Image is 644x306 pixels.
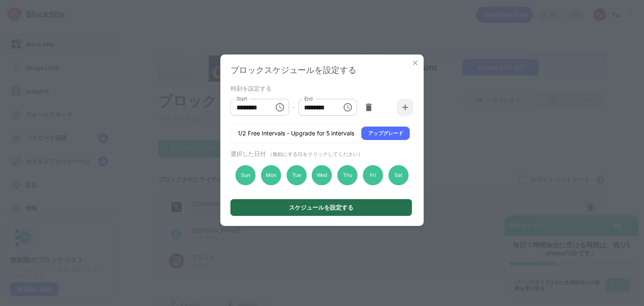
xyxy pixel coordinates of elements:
div: Tue [286,165,306,185]
div: 1/2 Free Intervals - Upgrade for 5 intervals [238,129,354,137]
button: Choose time, selected time is 7:55 PM [339,99,356,116]
div: 選択した日付 [231,150,412,158]
div: - [292,103,295,112]
div: Mon [261,165,281,185]
span: （無効にする日をクリックしてください） [267,151,363,157]
label: Start [236,95,247,102]
div: スケジュールを設定する [289,204,353,211]
div: Thu [338,165,358,185]
div: Fri [363,165,383,185]
div: Sun [236,165,256,185]
img: x-button.svg [411,59,420,67]
label: End [304,95,313,102]
div: アップグレード [368,129,403,137]
div: Wed [312,165,332,185]
div: Sat [388,165,408,185]
div: ブロックスケジュールを設定する [231,65,414,76]
div: 時刻を設定する [231,85,412,91]
button: Choose time, selected time is 12:00 AM [271,99,288,116]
